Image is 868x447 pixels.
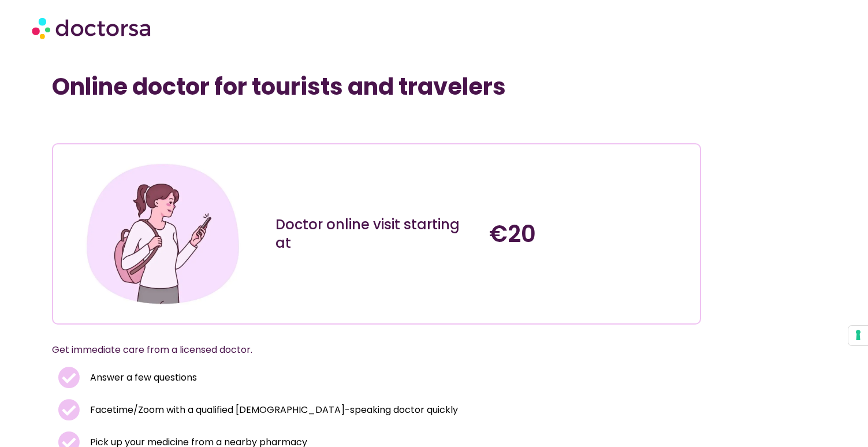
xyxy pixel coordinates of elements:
div: Doctor online visit starting at [275,215,478,252]
h1: Online doctor for tourists and travelers [52,73,701,100]
img: Illustration depicting a young woman in a casual outfit, engaged with her smartphone. She has a p... [82,153,244,315]
span: Answer a few questions [87,370,197,386]
span: Facetime/Zoom with a qualified [DEMOGRAPHIC_DATA]-speaking doctor quickly [87,402,458,418]
button: Your consent preferences for tracking technologies [848,326,868,345]
p: Get immediate care from a licensed doctor. [52,342,673,358]
h4: €20 [489,220,691,248]
iframe: Customer reviews powered by Trustpilot [58,118,231,132]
